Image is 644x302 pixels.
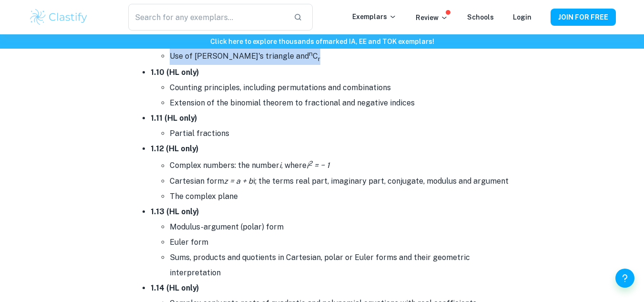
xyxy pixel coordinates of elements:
li: Partial fractions [170,126,513,141]
li: Euler form [170,235,513,250]
button: JOIN FOR FREE [551,9,616,26]
a: Login [513,13,532,21]
li: Use of [PERSON_NAME]'s triangle and C [170,47,513,65]
i: i [279,161,281,170]
p: Review [416,12,448,23]
li: Counting principles, including permutations and combinations [170,80,513,95]
button: Help and Feedback [615,269,634,288]
i: = − 1 [314,161,330,170]
li: Modulus-argument (polar) form [170,219,513,235]
h6: Click here to explore thousands of marked IA, EE and TOK exemplars ! [2,36,642,47]
i: i [307,161,312,170]
strong: 1.10 (HL only) [151,68,199,77]
li: Sums, products and quotients in Cartesian, polar or Euler forms and their geometric interpretation [170,250,513,281]
input: Search for any exemplars... [128,4,286,31]
strong: 1.12 (HL only) [151,144,199,153]
strong: 1.13 (HL only) [151,207,199,216]
strong: 1.11 (HL only) [151,114,197,123]
sub: r [318,55,320,62]
li: Extension of the binomial theorem to fractional and negative indices [170,95,513,111]
a: Schools [467,13,494,21]
li: Complex numbers: the number , where [170,156,513,173]
img: Clastify logo [29,8,89,27]
li: The complex plane [170,189,513,204]
p: Exemplars [352,11,397,22]
li: Cartesian form i; the terms real part, imaginary part, conjugate, modulus and argument [170,174,513,189]
sup: 2 [308,159,312,167]
strong: 1.14 (HL only) [151,283,199,292]
sup: n [309,50,313,57]
i: z = a + b [224,177,253,186]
